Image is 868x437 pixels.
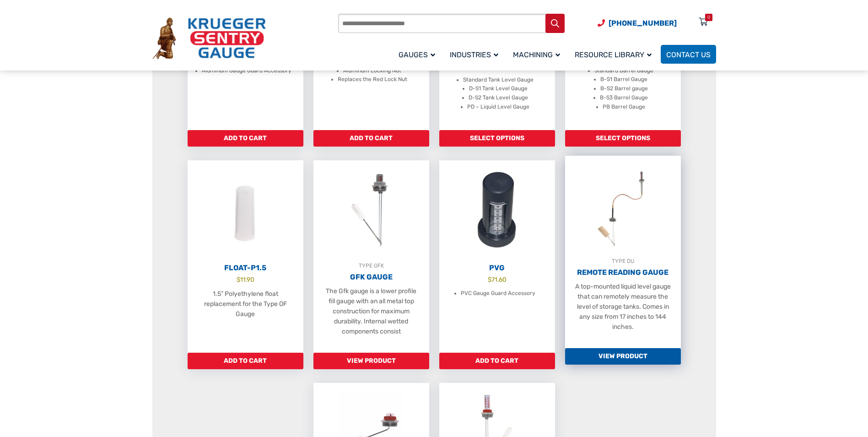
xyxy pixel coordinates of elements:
[565,257,681,266] div: TYPE DU
[565,268,681,277] h2: Remote Reading Gauge
[188,160,303,261] img: Float-P1.5
[488,276,507,283] bdi: 71.60
[313,353,429,369] a: Read more about “GFK Gauge”
[661,45,716,64] a: Contact Us
[603,103,645,112] li: PB Barrel Gauge
[461,289,535,298] li: PVC Gauge Guard Accessory
[393,44,444,65] a: Gauges
[439,130,555,147] a: Add to cart: “At A Glance”
[450,50,498,59] span: Industries
[600,75,647,84] li: B-S1 Barrel Gauge
[338,75,407,84] li: Replaces the Red Lock Nut
[439,263,555,273] h2: PVG
[188,130,303,147] a: Add to cart: “ALG-H”
[565,156,681,257] img: Remote Reading Gauge
[569,44,661,65] a: Resource Library
[444,44,507,65] a: Industries
[439,353,555,369] a: Add to cart: “PVG”
[188,160,303,353] a: Float-P1.5 $11.90 1.5” Polyethylene float replacement for the Type OF Gauge
[565,156,681,348] a: TYPE DURemote Reading Gauge A top-mounted liquid level gauge that can remotely measure the level ...
[237,276,240,283] span: $
[488,276,491,283] span: $
[323,286,420,337] p: The Gfk gauge is a lower profile fill gauge with an all metal top construction for maximum durabi...
[565,130,681,147] a: Add to cart: “Barrel Gauge”
[152,17,266,60] img: Krueger Sentry Gauge
[237,276,254,283] bdi: 11.90
[313,160,429,261] img: GFK Gauge
[439,160,555,261] img: PVG
[469,84,528,93] li: D-S1 Tank Level Gauge
[574,282,672,332] p: A top-mounted liquid level gauge that can remotely measure the level of storage tanks. Comes in a...
[439,160,555,353] a: PVG $71.60 PVC Gauge Guard Accessory
[463,76,534,85] li: Standard Tank Level Gauge
[313,160,429,353] a: TYPE GFKGFK Gauge The Gfk gauge is a lower profile fill gauge with an all metal top construction ...
[598,17,677,29] a: Phone Number (920) 434-8860
[188,263,303,273] h2: Float-P1.5
[575,50,652,59] span: Resource Library
[399,50,435,59] span: Gauges
[188,353,303,369] a: Add to cart: “Float-P1.5”
[666,50,711,59] span: Contact Us
[313,273,429,282] h2: GFK Gauge
[609,19,677,27] span: [PHONE_NUMBER]
[507,44,569,65] a: Machining
[707,14,710,21] div: 0
[313,130,429,147] a: Add to cart: “ALN”
[513,50,560,59] span: Machining
[313,261,429,270] div: TYPE GFK
[197,289,294,319] p: 1.5” Polyethylene float replacement for the Type OF Gauge
[565,348,681,365] a: Read more about “Remote Reading Gauge”
[600,84,648,93] li: B-S2 Barrel gauge
[600,93,648,103] li: B-S3 Barrel Gauge
[467,103,529,112] li: PD – Liquid Level Gauge
[469,93,528,103] li: D-S2 Tank Level Gauge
